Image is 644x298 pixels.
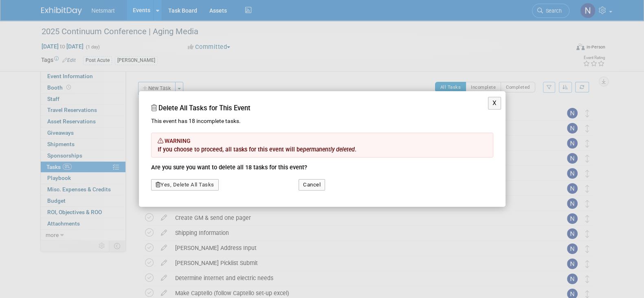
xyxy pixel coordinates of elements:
button: Cancel [299,179,325,191]
div: This event has 18 incomplete tasks. [151,117,493,125]
i: permanently deleted [303,146,355,153]
span: WARNING [165,138,190,144]
div: If you choose to proceed, all tasks for this event will be . [158,145,487,153]
div: Delete All Tasks for This Event [151,103,493,113]
button: X [488,97,501,110]
button: Yes, Delete All Tasks [151,179,219,191]
div: Are you sure you want to delete all 18 tasks for this event? [151,164,493,172]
